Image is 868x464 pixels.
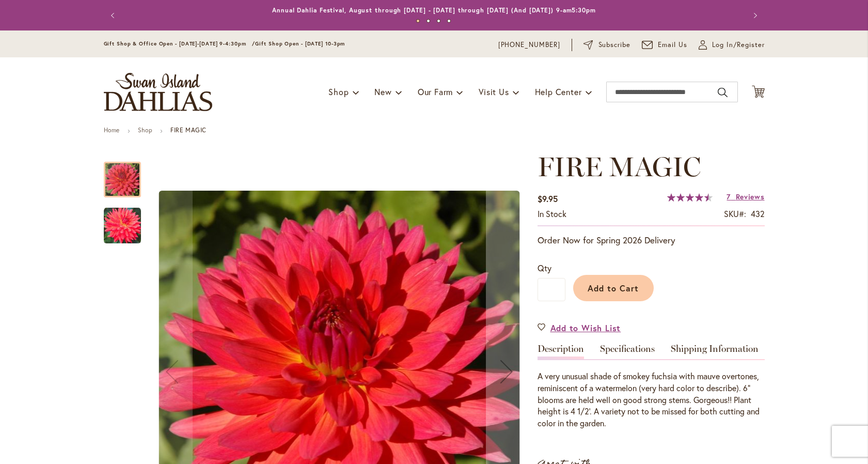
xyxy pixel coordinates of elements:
a: store logo [104,73,212,111]
div: A very unusual shade of smokey fuchsia with mauve overtones, reminiscent of a watermelon (very ha... [538,370,765,429]
span: $9.95 [538,193,558,204]
a: Add to Wish List [538,322,621,334]
div: FIRE MAGIC [104,197,141,243]
span: Gift Shop Open - [DATE] 10-3pm [255,40,345,47]
a: 7 Reviews [727,192,764,202]
span: Email Us [658,40,687,50]
a: Shipping Information [671,344,759,359]
button: 2 of 4 [427,19,430,23]
a: Specifications [600,344,655,359]
strong: SKU [724,208,746,219]
span: Gift Shop & Office Open - [DATE]-[DATE] 9-4:30pm / [104,40,256,47]
a: Subscribe [583,40,630,50]
a: Home [104,126,120,134]
span: In stock [538,208,566,219]
span: Our Farm [418,86,453,97]
a: [PHONE_NUMBER] [498,40,561,50]
span: Reviews [736,192,765,202]
a: Email Us [642,40,687,50]
a: Log In/Register [699,40,765,50]
div: 90% [667,193,713,202]
a: Shop [138,126,152,134]
button: 1 of 4 [416,19,420,23]
span: Shop [328,86,349,97]
span: New [374,86,391,97]
button: 3 of 4 [437,19,440,23]
div: Detailed Product Info [538,344,765,429]
div: 432 [751,208,765,220]
span: Help Center [535,86,582,97]
img: FIRE MAGIC [104,207,141,244]
span: FIRE MAGIC [538,150,701,183]
span: 7 [727,192,731,202]
p: Order Now for Spring 2026 Delivery [538,234,765,246]
div: Availability [538,208,566,220]
span: Visit Us [479,86,509,97]
a: Annual Dahlia Festival, August through [DATE] - [DATE] through [DATE] (And [DATE]) 9-am5:30pm [272,6,596,14]
button: Add to Cart [573,275,654,301]
a: Description [538,344,584,359]
button: Next [744,5,765,26]
button: 4 of 4 [447,19,451,23]
strong: FIRE MAGIC [170,126,207,134]
div: FIRE MAGIC [104,151,151,197]
span: Add to Cart [588,283,639,293]
button: Previous [104,5,124,26]
span: Add to Wish List [550,322,621,334]
span: Log In/Register [712,40,765,50]
span: Qty [538,262,551,273]
span: Subscribe [598,40,631,50]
